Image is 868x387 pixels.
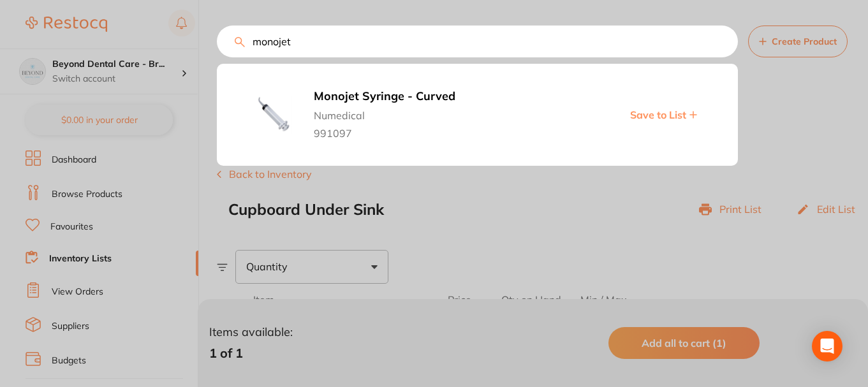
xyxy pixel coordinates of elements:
button: Save to List [626,108,701,121]
input: Search Products [217,26,738,57]
span: Save to List [630,109,686,120]
img: MTgtanBn [254,96,292,134]
b: Monojet Syringe - Curved [314,90,574,103]
span: Numedical [314,103,574,121]
span: 991097 [314,121,574,139]
button: Monojet Syringe - CurvedNumedical991097 [310,89,578,140]
div: Open Intercom Messenger [812,331,842,361]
